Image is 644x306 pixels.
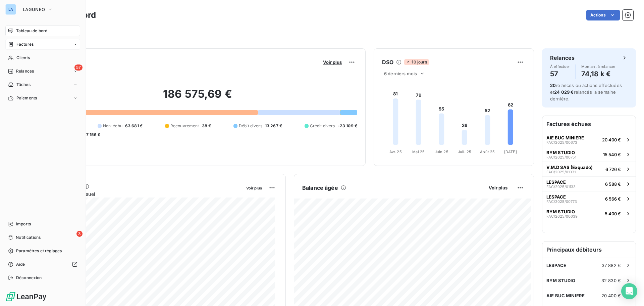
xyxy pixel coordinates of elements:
[16,261,25,267] span: Aide
[16,248,62,254] span: Paramètres et réglages
[435,149,448,154] tspan: Juin 25
[542,242,636,258] h6: Principaux débiteurs
[546,140,577,144] span: FAC/2025/00673
[546,214,578,218] span: FAC/2025/00639
[302,184,338,192] h6: Balance âgée
[542,147,636,162] button: BYM STUDIOFAC/2025/0075115 540 €
[489,185,507,190] span: Voir plus
[542,191,636,206] button: LESPACEFAC/2025/007736 566 €
[546,170,576,174] span: FAC/2025/01031
[546,263,566,268] span: LESPACE
[546,293,585,298] span: AIE BUC MINIERE
[244,185,264,191] button: Voir plus
[605,167,621,172] span: 6 726 €
[550,54,575,62] h6: Relances
[480,149,495,154] tspan: Août 25
[554,89,574,95] span: 24 029 €
[586,10,620,20] button: Actions
[550,83,622,101] span: relances ou actions effectuées et relancés la semaine dernière.
[170,123,199,129] span: Recouvrement
[323,59,342,65] span: Voir plus
[601,293,621,298] span: 20 400 €
[5,291,47,302] img: Logo LeanPay
[581,69,615,79] h4: 74,18 k €
[546,185,576,189] span: FAC/2025/01133
[621,283,637,299] div: Open Intercom Messenger
[76,231,83,237] span: 3
[389,149,402,154] tspan: Avr. 25
[74,64,83,71] span: 57
[581,64,615,69] span: Montant à relancer
[550,64,570,69] span: À effectuer
[546,200,577,204] span: FAC/2025/00773
[542,206,636,221] button: BYM STUDIOFAC/2025/006395 400 €
[602,263,621,268] span: 37 882 €
[338,123,357,129] span: -23 109 €
[16,41,34,47] span: Factures
[601,278,621,283] span: 32 830 €
[125,123,143,129] span: 63 681 €
[265,123,282,129] span: 13 267 €
[246,186,262,190] span: Voir plus
[5,259,80,270] a: Aide
[16,95,37,101] span: Paiements
[321,59,344,65] button: Voir plus
[504,149,517,154] tspan: [DATE]
[38,190,241,198] span: Chiffre d'affaires mensuel
[16,234,41,241] span: Notifications
[550,69,570,79] h4: 57
[16,68,34,74] span: Relances
[202,123,211,129] span: 38 €
[384,71,417,76] span: 6 derniers mois
[546,179,566,185] span: LESPACE
[412,149,425,154] tspan: Mai 25
[239,123,262,129] span: Débit divers
[23,7,45,12] span: LAGUNEO
[602,137,621,142] span: 20 400 €
[103,123,122,129] span: Non-échu
[546,165,593,170] span: V.M.D SAS (Exquado)
[546,194,566,200] span: LESPACE
[605,181,621,187] span: 6 588 €
[16,28,47,34] span: Tableau de bord
[382,58,393,66] h6: DSO
[550,83,556,88] span: 20
[38,87,357,107] h2: 186 575,69 €
[16,82,31,88] span: Tâches
[458,149,471,154] tspan: Juil. 25
[546,209,575,214] span: BYM STUDIO
[603,152,621,157] span: 15 540 €
[605,196,621,202] span: 6 566 €
[16,221,31,227] span: Imports
[84,132,100,138] span: -7 156 €
[546,135,584,140] span: AIE BUC MINIERE
[310,123,335,129] span: Crédit divers
[5,4,16,15] div: LA
[546,155,576,159] span: FAC/2025/00751
[16,275,42,281] span: Déconnexion
[404,59,429,65] span: 10 jours
[546,278,576,283] span: BYM STUDIO
[542,176,636,191] button: LESPACEFAC/2025/011336 588 €
[542,116,636,132] h6: Factures échues
[16,55,30,61] span: Clients
[546,150,575,155] span: BYM STUDIO
[542,132,636,147] button: AIE BUC MINIEREFAC/2025/0067320 400 €
[487,185,509,191] button: Voir plus
[542,162,636,176] button: V.M.D SAS (Exquado)FAC/2025/010316 726 €
[605,211,621,216] span: 5 400 €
